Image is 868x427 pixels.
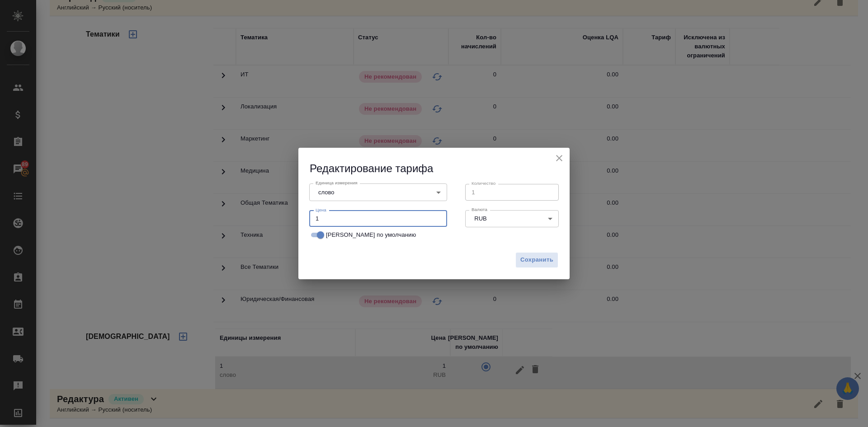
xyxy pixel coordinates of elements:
[472,215,489,222] button: RUB
[316,188,337,196] button: слово
[520,255,553,265] span: Сохранить
[310,162,433,174] span: Редактирование тарифа
[515,252,558,268] button: Сохранить
[326,230,416,239] span: [PERSON_NAME] по умолчанию
[465,210,559,227] div: RUB
[309,183,447,201] div: слово
[552,151,566,165] button: close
